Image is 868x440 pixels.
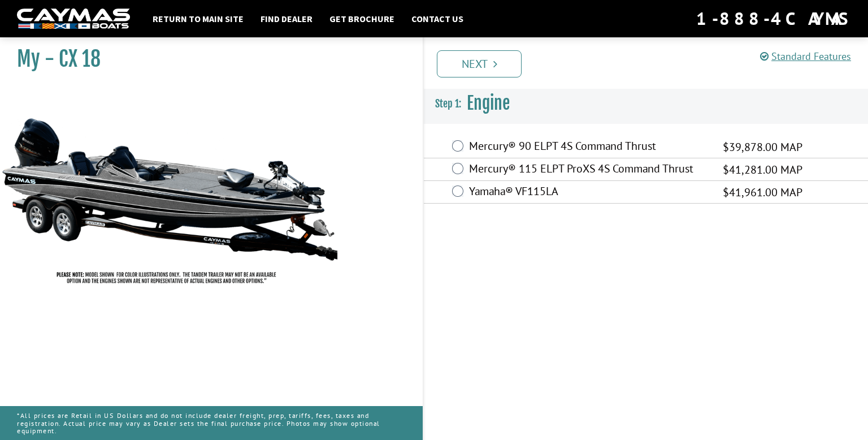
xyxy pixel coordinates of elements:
[723,161,802,178] span: $41,281.00 MAP
[147,11,249,26] a: Return to main site
[723,184,802,201] span: $41,961.00 MAP
[17,8,130,29] img: white-logo-c9c8dbefe5ff5ceceb0f0178aa75bf4bb51f6bca0971e226c86eb53dfe498488.png
[469,184,709,201] label: Yamaha® VF115LA
[406,11,469,26] a: Contact Us
[469,162,709,178] label: Mercury® 115 ELPT ProXS 4S Command Thrust
[255,11,318,26] a: Find Dealer
[17,406,406,440] p: *All prices are Retail in US Dollars and do not include dealer freight, prep, tariffs, fees, taxe...
[696,6,851,31] div: 1-888-4CAYMAS
[760,50,851,63] a: Standard Features
[723,139,802,156] span: $39,878.00 MAP
[17,46,394,72] h1: My - CX 18
[424,83,868,124] h3: Engine
[324,11,400,26] a: Get Brochure
[469,139,709,156] label: Mercury® 90 ELPT 4S Command Thrust
[434,49,868,77] ul: Pagination
[437,50,522,77] a: Next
